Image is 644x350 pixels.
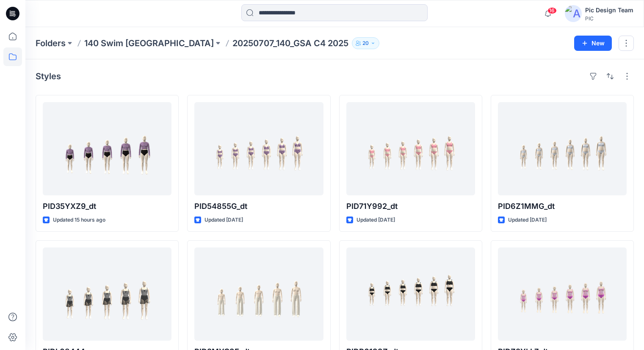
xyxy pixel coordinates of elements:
[585,15,633,22] div: PIC
[84,37,214,49] a: 140 Swim [GEOGRAPHIC_DATA]
[43,200,171,212] p: PID35YXZ9_dt
[498,102,627,195] a: PID6Z1MMG_dt
[43,102,171,195] a: PID35YXZ9_dt
[346,102,475,195] a: PID71Y992_dt
[194,102,323,195] a: PID54855G_dt
[194,247,323,341] a: PID2MYG9E_dt
[498,247,627,341] a: PIDZ2YLL7_dt
[498,200,627,212] p: PID6Z1MMG_dt
[43,247,171,341] a: PIDL08444
[574,36,612,51] button: New
[585,5,633,15] div: Pic Design Team
[194,200,323,212] p: PID54855G_dt
[362,39,369,48] p: 20
[508,216,547,225] p: Updated [DATE]
[357,216,395,225] p: Updated [DATE]
[36,37,66,49] a: Folders
[346,200,475,212] p: PID71Y992_dt
[232,37,348,49] p: 20250707_140_GSA C4 2025
[53,216,105,225] p: Updated 15 hours ago
[36,71,61,81] h4: Styles
[565,5,582,22] img: avatar
[352,37,379,49] button: 20
[205,216,243,225] p: Updated [DATE]
[547,7,557,14] span: 16
[346,247,475,341] a: PIDP6199Z_dt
